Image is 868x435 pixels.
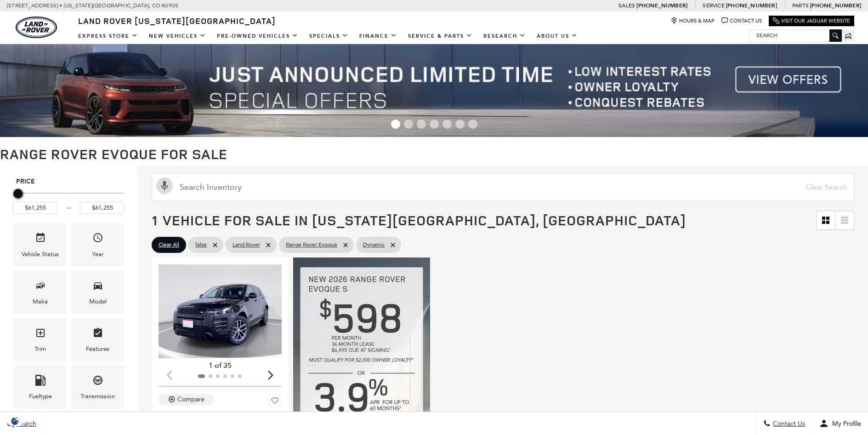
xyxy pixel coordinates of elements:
[703,2,724,9] span: Service
[810,2,861,9] a: [PHONE_NUMBER]
[13,202,58,214] input: Minimum
[726,2,777,9] a: [PHONE_NUMBER]
[354,28,403,44] a: Finance
[13,189,23,198] div: Maximum Price
[86,344,109,354] div: Features
[16,17,57,38] a: land-rover
[92,278,103,297] span: Model
[671,17,715,24] a: Hours & Map
[159,394,214,406] button: Compare Vehicle
[35,325,46,344] span: Trim
[71,366,124,408] div: TransmissionTransmission
[636,2,687,9] a: [PHONE_NUMBER]
[73,28,583,44] nav: Main Navigation
[812,412,868,435] button: Open user profile menu
[265,365,277,385] div: Next slide
[14,318,67,361] div: TrimTrim
[35,372,46,391] span: Fueltype
[455,120,465,129] span: Go to slide 6
[443,120,452,129] span: Go to slide 5
[749,30,841,41] input: Search
[92,372,103,391] span: Transmission
[80,202,125,214] input: Maximum
[478,28,531,44] a: Research
[391,120,400,129] span: Go to slide 1
[80,391,115,401] div: Transmission
[14,223,67,266] div: VehicleVehicle Status
[159,264,283,358] img: 2025 Land Rover Range Rover Evoque Dynamic 1
[430,120,439,129] span: Go to slide 4
[531,28,583,44] a: About Us
[34,344,46,354] div: Trim
[92,230,103,249] span: Year
[35,230,46,249] span: Vehicle
[73,28,143,44] a: EXPRESS STORE
[771,420,805,428] span: Contact Us
[159,239,179,251] span: Clear All
[403,28,478,44] a: Service & Parts
[22,249,59,259] div: Vehicle Status
[5,416,26,426] section: Click to Open Cookie Consent Modal
[16,17,57,38] img: Land Rover
[152,211,686,229] span: 1 Vehicle for Sale in [US_STATE][GEOGRAPHIC_DATA], [GEOGRAPHIC_DATA]
[618,2,635,9] span: Sales
[7,2,178,9] a: [STREET_ADDRESS] • [US_STATE][GEOGRAPHIC_DATA], CO 80905
[92,325,103,344] span: Features
[78,15,276,26] span: Land Rover [US_STATE][GEOGRAPHIC_DATA]
[71,318,124,361] div: FeaturesFeatures
[159,361,282,371] div: 1 of 35
[14,271,67,314] div: MakeMake
[5,416,26,426] img: Opt-Out Icon
[211,28,304,44] a: Pre-Owned Vehicles
[92,249,104,259] div: Year
[268,394,282,411] button: Save Vehicle
[33,297,48,307] div: Make
[89,297,107,307] div: Model
[792,2,809,9] span: Parts
[16,177,122,186] h5: Price
[152,173,854,201] input: Search Inventory
[304,28,354,44] a: Specials
[828,420,861,428] span: My Profile
[233,239,260,251] span: Land Rover
[156,177,173,194] svg: Click to toggle on voice search
[13,186,125,214] div: Price
[286,239,337,251] span: Range Rover Evoque
[177,395,204,404] div: Compare
[363,239,385,251] span: Dynamic
[773,17,850,24] a: Visit Our Jaguar Website
[143,28,211,44] a: New Vehicles
[417,120,426,129] span: Go to slide 3
[159,264,283,358] div: 1 / 2
[721,17,762,24] a: Contact Us
[195,239,207,251] span: false
[35,278,46,297] span: Make
[73,15,281,26] a: Land Rover [US_STATE][GEOGRAPHIC_DATA]
[71,271,124,314] div: ModelModel
[71,223,124,266] div: YearYear
[29,391,52,401] div: Fueltype
[468,120,477,129] span: Go to slide 7
[404,120,413,129] span: Go to slide 2
[14,366,67,408] div: FueltypeFueltype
